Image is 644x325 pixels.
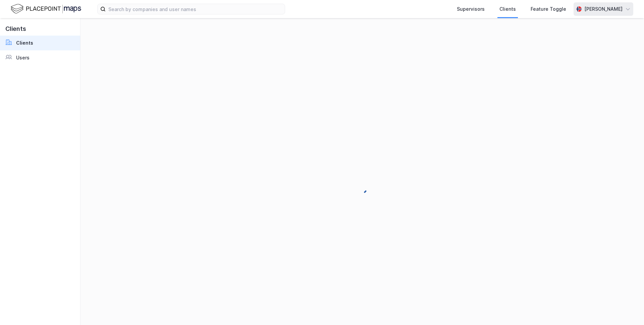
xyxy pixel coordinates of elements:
div: Clients [499,5,516,13]
div: Feature Toggle [531,5,566,13]
div: Clients [16,39,33,47]
img: logo.f888ab2527a4732fd821a326f86c7f29.svg [11,3,81,15]
div: Kontrollprogram for chat [610,293,644,325]
input: Search by companies and user names [106,4,285,14]
div: [PERSON_NAME] [584,5,623,13]
div: Supervisors [457,5,485,13]
iframe: Chat Widget [610,293,644,325]
div: Users [16,54,30,62]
